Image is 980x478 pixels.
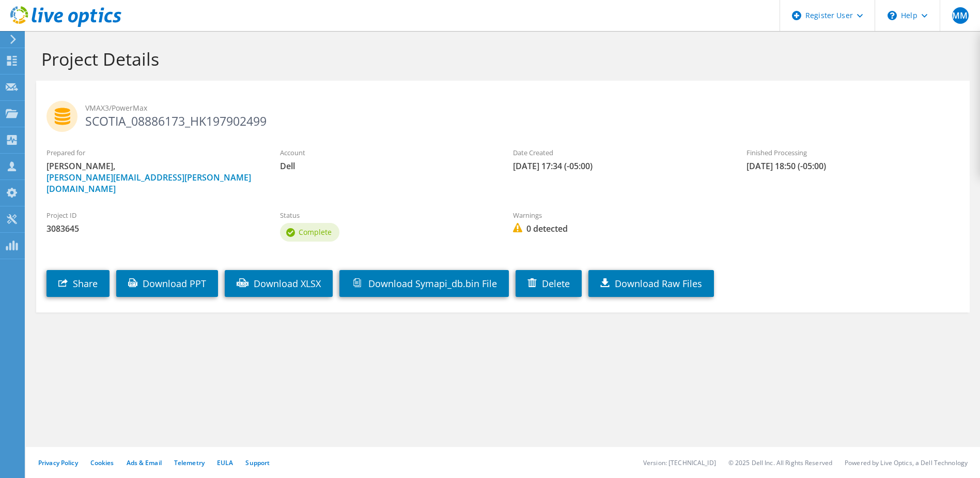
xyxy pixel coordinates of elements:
[746,160,959,172] span: [DATE] 18:50 (-05:00)
[127,458,162,467] a: Ads & Email
[217,458,233,467] a: EULA
[952,7,969,24] span: MM
[174,458,205,467] a: Telemetry
[888,11,897,20] svg: \n
[280,210,493,220] label: Status
[516,270,582,297] a: Delete
[41,48,959,70] h1: Project Details
[116,270,218,297] a: Download PPT
[46,270,110,297] a: Share
[339,270,509,297] a: Download Symapi_db.bin File
[225,270,333,297] a: Download XLSX
[728,458,832,467] li: © 2025 Dell Inc. All Rights Reserved
[513,160,726,172] span: [DATE] 17:34 (-05:00)
[588,270,714,297] a: Download Raw Files
[513,210,726,220] label: Warnings
[746,147,959,158] label: Finished Processing
[513,223,726,234] span: 0 detected
[299,227,332,237] span: Complete
[90,458,114,467] a: Cookies
[46,210,259,220] label: Project ID
[280,160,493,172] span: Dell
[845,458,968,467] li: Powered by Live Optics, a Dell Technology
[38,458,78,467] a: Privacy Policy
[245,458,270,467] a: Support
[513,147,726,158] label: Date Created
[46,101,959,127] h2: SCOTIA_08886173_HK197902499
[46,223,259,234] span: 3083645
[85,102,959,114] span: VMAX3/PowerMax
[46,147,259,158] label: Prepared for
[643,458,716,467] li: Version: [TECHNICAL_ID]
[46,160,259,195] span: [PERSON_NAME],
[46,172,251,195] a: [PERSON_NAME][EMAIL_ADDRESS][PERSON_NAME][DOMAIN_NAME]
[280,147,493,158] label: Account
